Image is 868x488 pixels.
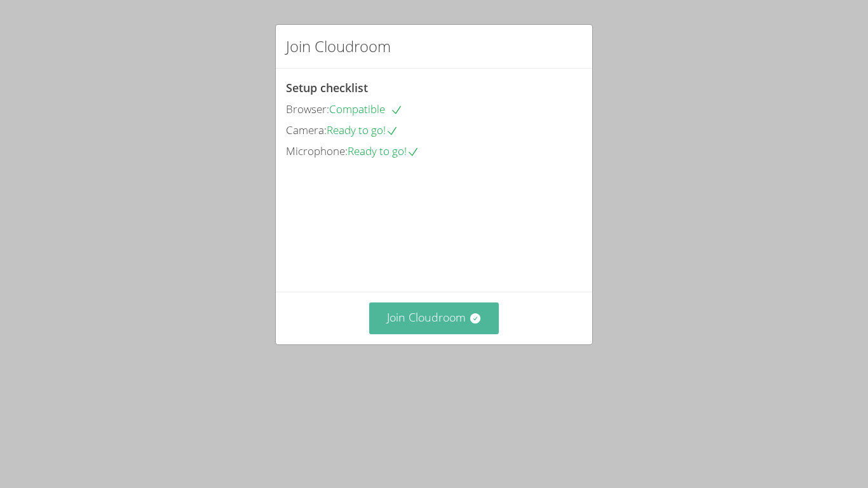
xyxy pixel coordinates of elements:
span: Browser: [286,102,329,116]
span: Microphone: [286,144,348,158]
span: Setup checklist [286,80,368,95]
span: Camera: [286,123,327,137]
span: Ready to go! [348,144,419,158]
span: Compatible [329,102,403,116]
button: Join Cloudroom [369,302,499,334]
span: Ready to go! [327,123,398,137]
h2: Join Cloudroom [286,35,391,58]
